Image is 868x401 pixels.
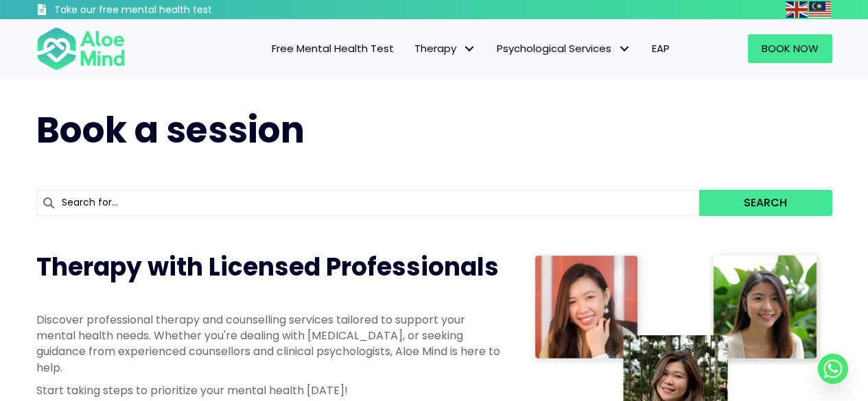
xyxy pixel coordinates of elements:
[762,41,819,56] span: Book Now
[36,26,126,71] img: Aloe mind Logo
[460,39,480,59] span: Therapy: submenu
[615,39,635,59] span: Psychological Services: submenu
[642,34,680,63] a: EAP
[809,1,831,18] img: ms
[404,34,486,63] a: TherapyTherapy: submenu
[414,41,476,56] span: Therapy
[786,1,808,18] img: en
[143,34,680,63] nav: Menu
[54,3,285,17] h3: Take our free mental health test
[36,3,285,19] a: Take our free mental health test
[36,250,499,284] span: Therapy with Licensed Professionals
[261,34,404,63] a: Free Mental Health Test
[652,41,670,56] span: EAP
[272,41,394,56] span: Free Mental Health Test
[497,41,631,56] span: Psychological Services
[486,34,642,63] a: Psychological ServicesPsychological Services: submenu
[36,190,700,216] input: Search for...
[818,354,848,384] a: Whatsapp
[748,34,832,63] a: Book Now
[36,382,503,398] p: Start taking steps to prioritize your mental health [DATE]!
[36,312,503,376] p: Discover professional therapy and counselling services tailored to support your mental health nee...
[36,105,305,155] span: Book a session
[809,1,832,17] a: Malay
[699,190,832,216] button: Search
[786,1,809,17] a: English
